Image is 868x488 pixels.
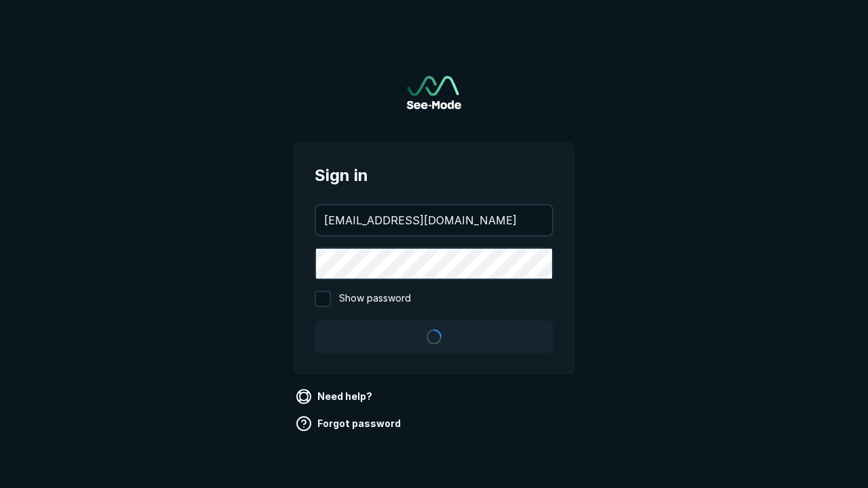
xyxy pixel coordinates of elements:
span: Sign in [315,163,553,188]
a: Go to sign in [407,76,461,109]
span: Show password [339,291,411,307]
img: See-Mode Logo [407,76,461,109]
input: your@email.com [316,205,552,235]
a: Forgot password [293,413,406,434]
a: Need help? [293,386,378,407]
